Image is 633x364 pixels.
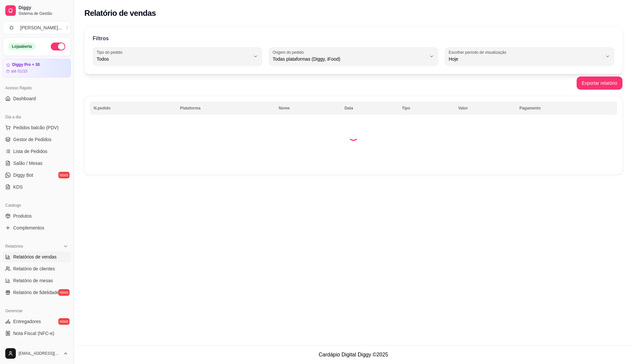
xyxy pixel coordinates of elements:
a: Nota Fiscal (NFC-e) [3,328,71,339]
a: Relatório de fidelidadenovo [3,287,71,298]
label: Tipo do pedido [97,49,125,55]
button: [EMAIL_ADDRESS][DOMAIN_NAME] [3,346,71,361]
div: Catálogo [3,200,71,211]
span: [EMAIL_ADDRESS][DOMAIN_NAME] [18,351,60,356]
button: Exportar relatório [577,76,622,90]
button: Alterar Status [51,43,65,50]
footer: Cardápio Digital Diggy © 2025 [74,345,633,364]
p: Filtros [93,35,109,43]
span: Controle de caixa [13,342,49,349]
span: Hoje [449,56,602,62]
span: Todos [97,56,250,62]
div: Gerenciar [3,306,71,316]
a: Lista de Pedidos [3,146,71,157]
div: Acesso Rápido [3,83,71,93]
a: Diggy Pro + 30até 01/10 [3,59,71,77]
span: Dashboard [13,95,36,102]
div: Loja aberta [8,43,36,50]
span: Sistema de Gestão [18,11,68,16]
a: Diggy Botnovo [3,170,71,180]
span: Salão / Mesas [13,160,43,167]
a: Salão / Mesas [3,158,71,168]
span: Nota Fiscal (NFC-e) [13,330,54,337]
span: Gestor de Pedidos [13,136,51,143]
a: Entregadoresnovo [3,316,71,327]
span: KDS [13,184,23,190]
a: Relatório de mesas [3,275,71,286]
a: Gestor de Pedidos [3,134,71,145]
div: Loading [348,130,359,141]
span: Complementos [13,225,44,231]
span: Relatório de fidelidade [13,289,59,296]
a: Produtos [3,211,71,221]
span: O [8,24,15,31]
span: Relatórios de vendas [13,254,57,260]
span: Relatório de clientes [13,265,55,272]
button: Select a team [3,21,71,34]
span: Todas plataformas (Diggy, iFood) [273,56,426,62]
button: Origem do pedidoTodas plataformas (Diggy, iFood) [269,47,438,66]
a: DiggySistema de Gestão [3,3,71,18]
article: Diggy Pro + 30 [12,62,40,67]
span: Entregadores [13,318,41,325]
button: Pedidos balcão (PDV) [3,122,71,133]
div: Dia a dia [3,112,71,122]
a: Relatórios de vendas [3,252,71,262]
div: [PERSON_NAME] ... [20,24,62,31]
h2: Relatório de vendas [84,8,156,18]
span: Relatórios [5,244,23,249]
button: Escolher período de visualizaçãoHoje [445,47,614,66]
label: Origem do pedido [273,49,306,55]
label: Escolher período de visualização [449,49,508,55]
span: Pedidos balcão (PDV) [13,124,59,131]
span: Lista de Pedidos [13,148,47,155]
span: Produtos [13,213,32,219]
article: até 01/10 [11,69,27,74]
a: Complementos [3,223,71,233]
span: Diggy [18,5,68,11]
a: KDS [3,182,71,192]
a: Dashboard [3,93,71,104]
a: Controle de caixa [3,340,71,350]
span: Relatório de mesas [13,277,53,284]
span: Diggy Bot [13,172,33,178]
a: Relatório de clientes [3,263,71,274]
button: Tipo do pedidoTodos [93,47,262,66]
